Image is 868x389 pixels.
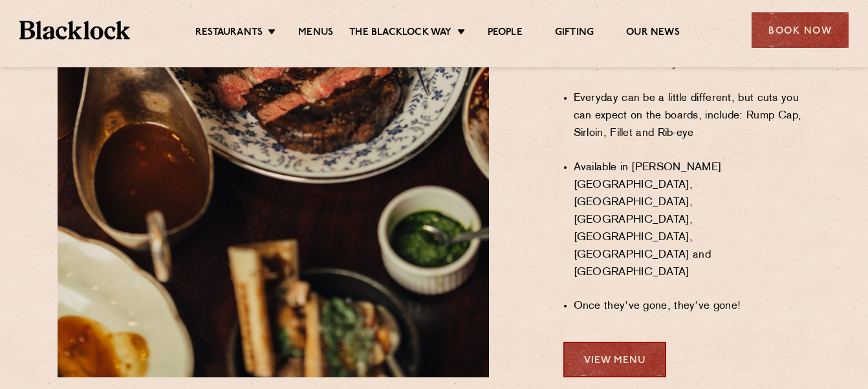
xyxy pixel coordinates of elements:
[574,159,811,282] li: Available in [PERSON_NAME][GEOGRAPHIC_DATA], [GEOGRAPHIC_DATA], [GEOGRAPHIC_DATA], [GEOGRAPHIC_DA...
[563,342,666,377] a: View Menu
[555,27,594,41] a: Gifting
[349,27,451,41] a: The Blacklock Way
[488,27,523,41] a: People
[752,12,849,48] div: Book Now
[574,298,811,315] li: Once they've gone, they've gone!
[19,21,130,39] img: BL_Textured_Logo-footer-cropped.svg
[574,90,811,142] li: Everyday can be a little different, but cuts you can expect on the boards, include: Rump Cap, Sir...
[195,27,263,41] a: Restaurants
[626,27,680,41] a: Our News
[298,27,333,41] a: Menus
